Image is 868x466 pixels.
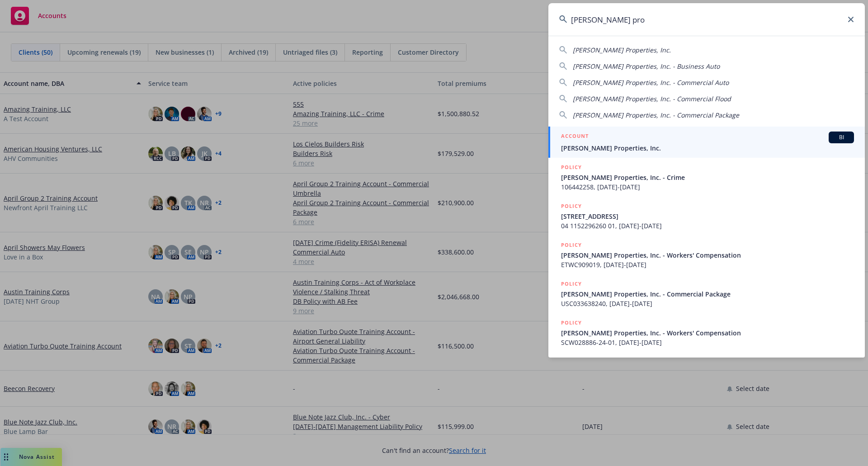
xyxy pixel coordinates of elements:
h5: POLICY [561,240,582,249]
a: POLICY[PERSON_NAME] Properties, Inc. - Workers' CompensationETWC909019, [DATE]-[DATE] [548,235,865,274]
h5: POLICY [561,202,582,211]
span: [PERSON_NAME] Properties, Inc. - Business Auto [573,62,720,71]
span: [PERSON_NAME] Properties, Inc. [561,143,854,153]
span: [PERSON_NAME] Properties, Inc. - Crime [561,173,854,182]
h5: POLICY [561,279,582,288]
span: [PERSON_NAME] Properties, Inc. - Commercial Flood [573,94,731,103]
span: [PERSON_NAME] Properties, Inc. - Commercial Auto [573,78,729,87]
a: POLICY[PERSON_NAME] Properties, Inc. - Commercial PackageUSC033638240, [DATE]-[DATE] [548,274,865,313]
h5: POLICY [561,163,582,172]
a: POLICY[STREET_ADDRESS]04 1152296260 01, [DATE]-[DATE] [548,197,865,235]
h5: POLICY [561,318,582,327]
span: 04 1152296260 01, [DATE]-[DATE] [561,221,854,231]
span: [PERSON_NAME] Properties, Inc. [573,46,671,54]
span: [PERSON_NAME] Properties, Inc. - Workers' Compensation [561,250,854,260]
a: ACCOUNTBI[PERSON_NAME] Properties, Inc. [548,127,865,158]
span: [PERSON_NAME] Properties, Inc. - Commercial Package [561,289,854,299]
a: POLICY[PERSON_NAME] Properties, Inc. - Crime106442258, [DATE]-[DATE] [548,158,865,197]
span: [PERSON_NAME] Properties, Inc. - Workers' Compensation [561,328,854,338]
h5: ACCOUNT [561,132,589,142]
span: SCW028886-24-01, [DATE]-[DATE] [561,338,854,347]
input: Search... [548,3,865,36]
span: BI [832,133,850,141]
a: POLICY[PERSON_NAME] Properties, Inc. - Workers' CompensationSCW028886-24-01, [DATE]-[DATE] [548,313,865,352]
span: [STREET_ADDRESS] [561,212,854,221]
span: ETWC909019, [DATE]-[DATE] [561,260,854,269]
span: [PERSON_NAME] Properties, Inc. - Commercial Package [573,111,739,119]
span: USC033638240, [DATE]-[DATE] [561,299,854,308]
span: 106442258, [DATE]-[DATE] [561,182,854,192]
